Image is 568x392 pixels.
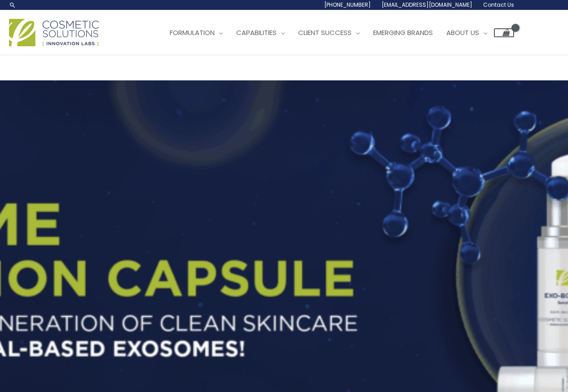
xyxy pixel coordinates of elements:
[163,19,229,46] a: Formulation
[446,28,479,37] span: About Us
[440,19,494,46] a: About Us
[373,28,433,37] span: Emerging Brands
[494,28,514,37] a: View Shopping Cart, empty
[156,19,514,46] nav: Site Navigation
[229,19,291,46] a: Capabilities
[291,19,366,46] a: Client Success
[9,19,99,46] img: Cosmetic Solutions Logo
[483,1,514,9] span: Contact Us
[170,28,215,37] span: Formulation
[298,28,352,37] span: Client Success
[9,1,16,9] a: Search icon link
[324,1,371,9] span: [PHONE_NUMBER]
[366,19,440,46] a: Emerging Brands
[236,28,277,37] span: Capabilities
[382,1,472,9] span: [EMAIL_ADDRESS][DOMAIN_NAME]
